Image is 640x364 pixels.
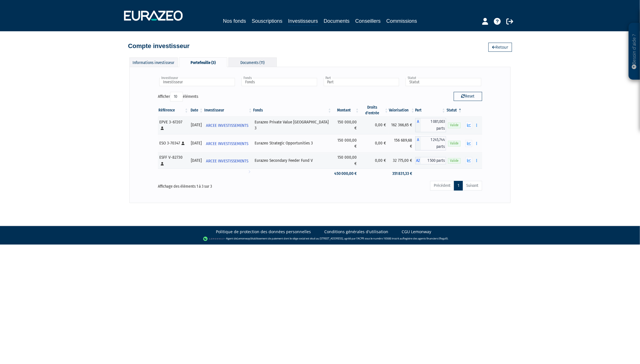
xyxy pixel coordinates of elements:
[6,236,634,242] div: - Agent de (établissement de paiement dont le siège social est situé au [STREET_ADDRESS], agréé p...
[223,17,246,25] a: Nos fonds
[206,138,249,149] span: ARCEE INVESTISSEMENTS
[631,26,638,77] p: Besoin d'aide ?
[159,119,187,131] div: EPVE 3-67207
[446,105,463,116] th: Statut : activer pour trier la colonne par ordre d&eacute;croissant
[355,17,381,25] a: Conseillers
[454,92,482,101] button: Reset
[159,154,187,167] div: ESFF V-82730
[179,57,227,67] div: Portefeuille (3)
[252,17,282,25] a: Souscriptions
[191,122,202,128] div: [DATE]
[415,105,446,116] th: Part: activer pour trier la colonne par ordre croissant
[159,140,187,146] div: ESO 3-70347
[288,17,318,26] a: Investisseurs
[360,152,389,169] td: 0,00 €
[332,116,360,134] td: 150 000,00 €
[332,105,360,116] th: Montant: activer pour trier la colonne par ordre croissant
[415,118,446,132] div: A - Eurazeo Private Value Europe 3
[203,236,225,242] img: logo-lemonway.png
[129,57,178,67] div: Informations investisseur
[204,105,253,116] th: Investisseur: activer pour trier la colonne par ordre croissant
[161,162,164,166] i: [Français] Personne physique
[255,119,330,131] div: Eurazeo Private Value [GEOGRAPHIC_DATA] 3
[421,136,446,150] span: 1 245,744 parts
[216,229,311,235] a: Politique de protection des données personnelles
[128,43,189,49] h4: Compte investisseur
[360,134,389,152] td: 0,00 €
[415,136,421,150] span: A
[403,237,448,241] a: Registre des agents financiers (Regafi)
[158,180,288,189] div: Affichage des éléments 1 à 3 sur 3
[248,131,250,141] i: Voir l'investisseur
[360,105,389,116] th: Droits d'entrée: activer pour trier la colonne par ordre croissant
[415,136,446,150] div: A - Eurazeo Strategic Opportunities 3
[170,92,183,102] select: Afficheréléments
[191,158,202,164] div: [DATE]
[386,17,417,25] a: Commissions
[324,17,350,25] a: Documents
[389,134,415,152] td: 156 689,68 €
[158,92,198,102] label: Afficher éléments
[389,169,415,179] td: 351 831,33 €
[161,127,164,130] i: [Français] Personne physique
[421,118,446,132] span: 1 081,003 parts
[204,119,253,131] a: ARCEE INVESTISSEMENTS
[448,141,461,146] span: Valide
[206,156,249,166] span: ARCEE INVESTISSEMENTS
[253,105,332,116] th: Fonds: activer pour trier la colonne par ordre croissant
[255,158,330,164] div: Eurazeo Secondary Feeder Fund V
[332,169,360,179] td: 450 000,00 €
[389,105,415,116] th: Valorisation: activer pour trier la colonne par ordre croissant
[389,152,415,169] td: 32 775,00 €
[237,237,250,241] a: Lemonway
[332,134,360,152] td: 150 000,00 €
[402,229,431,235] a: CGU Lemonway
[454,181,463,191] a: 1
[248,166,250,177] i: Voir l'investisseur
[448,158,461,164] span: Valide
[415,157,446,164] div: A2 - Eurazeo Secondary Feeder Fund V
[415,118,421,132] span: A
[189,105,204,116] th: Date: activer pour trier la colonne par ordre croissant
[206,120,249,131] span: ARCEE INVESTISSEMENTS
[360,116,389,134] td: 0,00 €
[415,157,421,164] span: A2
[204,138,253,149] a: ARCEE INVESTISSEMENTS
[124,11,183,21] img: 1732889491-logotype_eurazeo_blanc_rvb.png
[324,229,388,235] a: Conditions générales d'utilisation
[332,152,360,169] td: 150 000,00 €
[181,142,185,145] i: [Français] Personne physique
[389,116,415,134] td: 162 366,65 €
[488,43,512,52] a: Retour
[448,123,461,128] span: Valide
[248,149,250,160] i: Voir l'investisseur
[421,157,446,164] span: 1 500 parts
[255,140,330,146] div: Eurazeo Strategic Opportunities 3
[204,155,253,166] a: ARCEE INVESTISSEMENTS
[158,105,189,116] th: Référence : activer pour trier la colonne par ordre croissant
[228,57,277,67] div: Documents (11)
[191,140,202,146] div: [DATE]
